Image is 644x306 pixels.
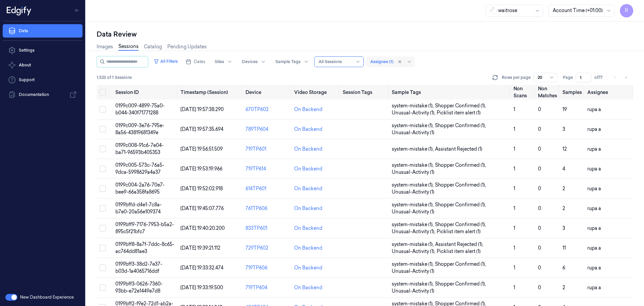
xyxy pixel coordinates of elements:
[3,58,83,72] button: About
[246,225,289,232] div: 833TP601
[562,126,565,132] span: 3
[180,126,223,132] span: [DATE] 19:57:35.694
[392,268,434,275] span: Unusual-Activity (1)
[587,265,601,271] span: rupa a
[562,265,565,271] span: 6
[563,74,573,81] span: Page
[97,43,113,50] a: Images
[435,241,485,248] span: Assistant Rejected (1) ,
[99,245,106,251] button: Select row
[538,186,541,192] span: 0
[115,122,164,136] span: 0199c009-3e76-795e-8a56-43819681349e
[511,85,535,100] th: Non Scans
[538,146,541,152] span: 0
[392,288,434,295] span: Unusual-Activity (1)
[392,169,434,176] span: Unusual-Activity (1)
[538,245,541,251] span: 0
[435,102,487,109] span: Shopper Confirmed (1) ,
[340,85,389,100] th: Session Tags
[99,185,106,192] button: Select row
[587,205,601,211] span: rupa a
[392,162,435,169] span: system-mistake (1) ,
[99,146,106,152] button: Select row
[246,245,289,252] div: 729TP602
[538,265,541,271] span: 0
[392,129,434,136] span: Unusual-Activity (1)
[243,85,291,100] th: Device
[180,285,223,291] span: [DATE] 19:33:19.500
[99,264,106,271] button: Select row
[294,165,322,172] div: On Backend
[246,264,289,271] div: 719TP606
[294,146,322,153] div: On Backend
[435,146,482,153] span: Assistant Rejected (1)
[246,165,289,172] div: 719TP614
[167,43,207,50] a: Pending Updates
[3,24,83,38] a: Data
[514,106,515,112] span: 1
[392,201,435,208] span: system-mistake (1) ,
[392,109,437,116] span: Unusual-Activity (1) ,
[180,245,220,251] span: [DATE] 19:39:21.112
[115,241,174,254] span: 0199bff8-8a7f-7ddc-8c65-ac764dd81ae3
[180,225,225,231] span: [DATE] 19:40:20.200
[514,265,515,271] span: 1
[246,185,289,192] div: 614TP601
[535,85,560,100] th: Non Matches
[435,201,487,208] span: Shopper Confirmed (1) ,
[115,182,165,195] span: 0199c004-2a76-70e7-bee9-66a358fa8695
[437,228,481,235] span: Picklist item alert (1)
[294,126,322,133] div: On Backend
[610,73,631,82] nav: pagination
[294,185,322,192] div: On Backend
[99,284,106,291] button: Select row
[437,248,481,255] span: Picklist item alert (1)
[562,146,567,152] span: 12
[180,166,222,172] span: [DATE] 19:53:19.966
[72,5,83,16] button: Toggle Navigation
[115,281,163,294] span: 0199bff3-0626-7360-93bb-e72e1449e7d8
[562,225,565,231] span: 3
[560,85,585,100] th: Samples
[562,285,565,291] span: 2
[392,228,437,235] span: Unusual-Activity (1) ,
[392,241,435,248] span: system-mistake (1) ,
[99,225,106,232] button: Select row
[97,30,633,39] div: Data Review
[514,245,515,251] span: 1
[562,166,565,172] span: 4
[538,225,541,231] span: 0
[621,73,631,82] button: Go to next page
[180,186,223,192] span: [DATE] 19:52:02.918
[99,205,106,212] button: Select row
[294,225,322,232] div: On Backend
[389,85,511,100] th: Sample Tags
[291,85,340,100] th: Video Storage
[294,205,322,212] div: On Backend
[392,102,435,109] span: system-mistake (1) ,
[115,261,162,274] span: 0199bff3-38d2-7e37-b03d-1a4065716ddf
[392,122,435,129] span: system-mistake (1) ,
[435,261,487,268] span: Shopper Confirmed (1) ,
[115,103,165,116] span: 0199c009-4899-75a0-b044-340f71771288
[99,89,106,96] button: Select all
[562,186,565,192] span: 2
[562,245,566,251] span: 11
[620,4,633,17] span: R
[99,106,106,113] button: Select row
[435,280,487,288] span: Shopper Confirmed (1) ,
[502,74,531,81] p: Rows per page
[392,248,437,255] span: Unusual-Activity (1) ,
[437,109,481,116] span: Picklist item alert (1)
[3,44,83,57] a: Settings
[587,225,601,231] span: rupa a
[587,126,601,132] span: rupa a
[392,261,435,268] span: system-mistake (1) ,
[587,245,601,251] span: rupa a
[246,126,289,133] div: 789TP604
[514,205,515,211] span: 1
[392,189,434,196] span: Unusual-Activity (1)
[151,56,180,67] button: All Filters
[144,43,162,50] a: Catalog
[538,166,541,172] span: 0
